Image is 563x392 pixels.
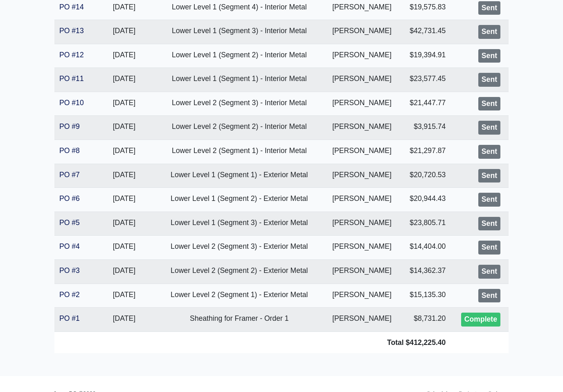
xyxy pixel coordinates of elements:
td: Lower Level 2 (Segment 3) - Interior Metal [155,92,324,116]
div: Sent [478,25,500,39]
td: Lower Level 1 (Segment 3) - Exterior Metal [155,212,324,236]
a: PO #12 [59,51,84,59]
td: [PERSON_NAME] [324,188,400,212]
td: [PERSON_NAME] [324,116,400,140]
td: [DATE] [94,140,155,164]
td: [DATE] [94,44,155,68]
a: PO #11 [59,74,84,83]
div: Sent [478,169,500,183]
td: $15,135.30 [400,284,451,308]
a: PO #2 [59,291,80,299]
td: Lower Level 1 (Segment 1) - Interior Metal [155,68,324,92]
td: [DATE] [94,308,155,332]
td: [DATE] [94,20,155,44]
td: Lower Level 2 (Segment 1) - Exterior Metal [155,284,324,308]
td: $14,362.37 [400,260,451,284]
td: Lower Level 2 (Segment 1) - Interior Metal [155,140,324,164]
a: PO #13 [59,27,84,35]
td: [PERSON_NAME] [324,44,400,68]
td: [DATE] [94,260,155,284]
a: PO #1 [59,314,80,322]
td: $21,447.77 [400,92,451,116]
div: Sent [478,49,500,63]
div: Sent [478,193,500,207]
a: PO #7 [59,171,80,179]
div: Sent [478,1,500,15]
div: Sent [478,289,500,303]
td: $20,944.43 [400,188,451,212]
a: PO #4 [59,242,80,250]
td: [PERSON_NAME] [324,68,400,92]
a: PO #6 [59,194,80,203]
a: PO #10 [59,99,84,107]
td: $23,577.45 [400,68,451,92]
div: Sent [478,145,500,159]
td: [PERSON_NAME] [324,140,400,164]
a: PO #14 [59,3,84,11]
a: PO #8 [59,146,80,155]
td: $8,731.20 [400,308,451,332]
td: [PERSON_NAME] [324,236,400,260]
td: Lower Level 1 (Segment 3) - Interior Metal [155,20,324,44]
td: [PERSON_NAME] [324,212,400,236]
td: $20,720.53 [400,164,451,188]
a: PO #9 [59,122,80,131]
td: $21,297.87 [400,140,451,164]
div: Sent [478,121,500,135]
td: [DATE] [94,212,155,236]
div: Sent [478,73,500,87]
div: Sent [478,217,500,231]
td: [DATE] [94,68,155,92]
a: PO #3 [59,266,80,275]
td: [PERSON_NAME] [324,260,400,284]
td: [PERSON_NAME] [324,308,400,332]
td: Lower Level 2 (Segment 3) - Exterior Metal [155,236,324,260]
td: $19,394.91 [400,44,451,68]
td: [DATE] [94,188,155,212]
td: Lower Level 1 (Segment 2) - Exterior Metal [155,188,324,212]
td: $3,915.74 [400,116,451,140]
td: $42,731.45 [400,20,451,44]
div: Sent [478,241,500,255]
td: [DATE] [94,284,155,308]
td: [DATE] [94,164,155,188]
td: $23,805.71 [400,212,451,236]
td: Sheathing for Framer - Order 1 [155,308,324,332]
td: [PERSON_NAME] [324,164,400,188]
td: $14,404.00 [400,236,451,260]
div: Complete [461,313,500,327]
td: [PERSON_NAME] [324,284,400,308]
td: [DATE] [94,116,155,140]
td: [PERSON_NAME] [324,20,400,44]
td: Lower Level 2 (Segment 2) - Interior Metal [155,116,324,140]
div: Sent [478,265,500,279]
td: [DATE] [94,92,155,116]
td: Lower Level 1 (Segment 2) - Interior Metal [155,44,324,68]
td: Total $412,225.40 [54,331,450,353]
a: PO #5 [59,219,80,227]
div: Sent [478,97,500,111]
td: [PERSON_NAME] [324,92,400,116]
td: Lower Level 1 (Segment 1) - Exterior Metal [155,164,324,188]
td: [DATE] [94,236,155,260]
td: Lower Level 2 (Segment 2) - Exterior Metal [155,260,324,284]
